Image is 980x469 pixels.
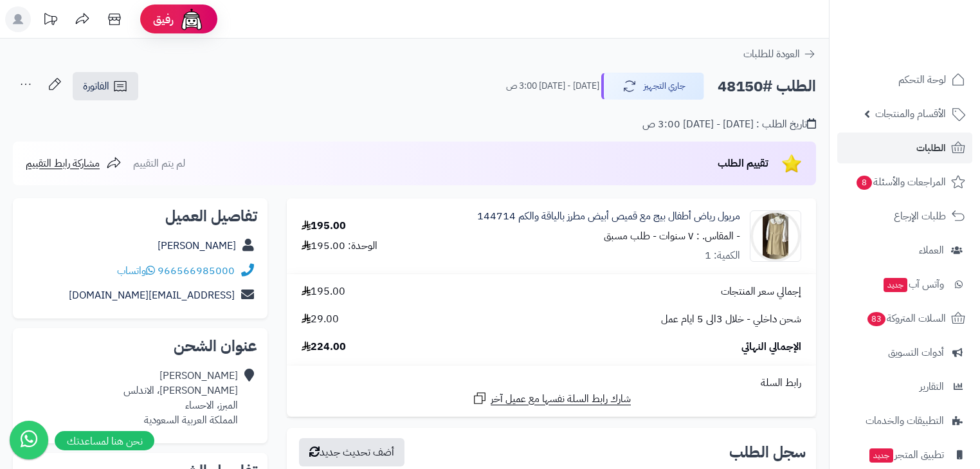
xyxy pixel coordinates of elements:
[718,156,768,171] span: تقييم الطلب
[506,80,599,93] small: [DATE] - [DATE] 3:00 ص
[837,405,972,436] a: التطبيقات والخدمات
[743,46,816,62] a: العودة للطلبات
[302,284,345,299] span: 195.00
[34,6,66,35] a: تحديثات المنصة
[741,340,801,354] span: الإجمالي النهائي
[661,312,801,327] span: شحن داخلي - خلال 3الى 5 ايام عمل
[916,139,946,157] span: الطلبات
[718,73,816,100] h2: الطلب #48150
[302,219,346,234] div: 195.00
[302,312,339,327] span: 29.00
[919,241,944,259] span: العملاء
[868,446,944,464] span: تطبيق المتجر
[867,312,885,326] span: 83
[857,176,872,190] span: 8
[837,201,972,232] a: طلبات الإرجاع
[133,156,185,171] span: لم يتم التقييم
[743,46,800,62] span: العودة للطلبات
[23,338,257,354] h2: عنوان الشحن
[893,36,968,63] img: logo-2.png
[837,167,972,198] a: المراجعات والأسئلة8
[292,376,811,391] div: رابط السلة
[837,64,972,95] a: لوحة التحكم
[837,235,972,266] a: العملاء
[83,78,109,94] span: الفاتورة
[153,12,174,27] span: رفيق
[920,378,944,396] span: التقارير
[750,210,801,262] img: 1753774187-IMG_1979-90x90.jpeg
[869,448,893,463] span: جديد
[837,133,972,163] a: الطلبات
[855,173,946,191] span: المراجعات والأسئلة
[179,6,204,32] img: ai-face.png
[642,117,816,132] div: تاريخ الطلب : [DATE] - [DATE] 3:00 ص
[26,156,122,171] a: مشاركة رابط التقييم
[866,412,944,430] span: التطبيقات والخدمات
[705,248,740,263] div: الكمية: 1
[73,72,138,100] a: الفاتورة
[117,263,155,279] a: واتساب
[604,228,740,244] small: - المقاس. : ٧ سنوات - طلب مسبق
[884,278,907,292] span: جديد
[894,207,946,225] span: طلبات الإرجاع
[158,238,236,253] a: [PERSON_NAME]
[299,438,404,466] button: أضف تحديث جديد
[491,392,631,407] span: شارك رابط السلة نفسها مع عميل آخر
[882,275,944,293] span: وآتس آب
[888,344,944,362] span: أدوات التسويق
[69,288,235,303] a: [EMAIL_ADDRESS][DOMAIN_NAME]
[302,340,346,354] span: 224.00
[837,303,972,334] a: السلات المتروكة83
[837,337,972,368] a: أدوات التسويق
[729,445,806,460] h3: سجل الطلب
[866,309,946,327] span: السلات المتروكة
[123,369,238,427] div: [PERSON_NAME] [PERSON_NAME]، الاندلس المبرز، الاحساء المملكة العربية السعودية
[23,208,257,224] h2: تفاصيل العميل
[898,71,946,89] span: لوحة التحكم
[721,284,801,299] span: إجمالي سعر المنتجات
[158,263,235,279] a: 966566985000
[472,391,631,407] a: شارك رابط السلة نفسها مع عميل آخر
[26,156,100,171] span: مشاركة رابط التقييم
[837,269,972,300] a: وآتس آبجديد
[477,209,740,224] a: مريول رياض أطفال بيج مع قميص أبيض مطرز بالياقة والكم 144714
[875,105,946,123] span: الأقسام والمنتجات
[302,239,377,253] div: الوحدة: 195.00
[837,371,972,402] a: التقارير
[601,73,704,100] button: جاري التجهيز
